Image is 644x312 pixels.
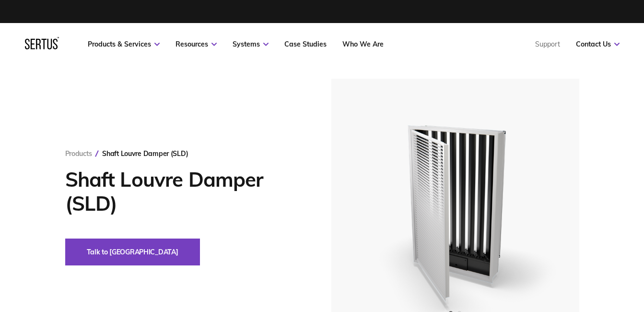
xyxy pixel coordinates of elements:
[284,40,327,48] a: Case Studies
[88,40,160,48] a: Products & Services
[576,40,620,48] a: Contact Us
[65,239,200,265] button: Talk to [GEOGRAPHIC_DATA]
[176,40,217,48] a: Resources
[65,149,92,158] a: Products
[535,40,560,48] a: Support
[65,168,303,216] h1: Shaft Louvre Damper (SLD)
[342,40,384,48] a: Who We Are
[596,266,644,312] iframe: Chat Widget
[233,40,269,48] a: Systems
